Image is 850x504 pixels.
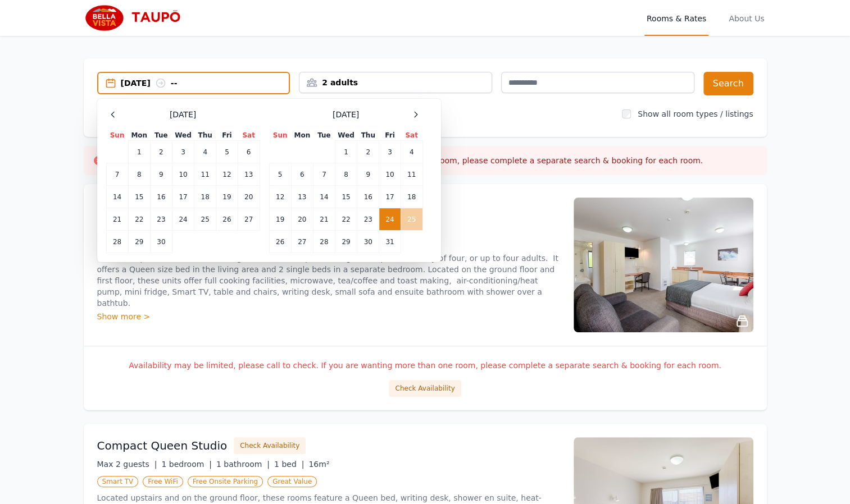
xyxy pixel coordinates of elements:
td: 7 [313,163,335,186]
td: 19 [269,208,291,231]
span: 16m² [308,460,329,469]
td: 20 [238,186,260,208]
span: Free Onsite Parking [188,476,263,487]
td: 9 [150,163,172,186]
td: 5 [216,141,238,163]
span: Smart TV [97,476,139,487]
td: 24 [379,208,401,231]
button: Search [703,72,753,95]
td: 15 [335,186,357,208]
td: 19 [216,186,238,208]
img: Bella Vista Taupo [84,4,192,31]
th: Tue [150,130,172,141]
span: 1 bedroom | [161,460,212,469]
th: Mon [128,130,150,141]
td: 4 [401,141,422,163]
td: 18 [401,186,422,208]
td: 6 [238,141,260,163]
th: Fri [379,130,401,141]
td: 10 [172,163,194,186]
td: 18 [194,186,216,208]
td: 26 [216,208,238,231]
div: [DATE] -- [121,77,289,89]
td: 30 [150,231,172,253]
td: 3 [172,141,194,163]
td: 24 [172,208,194,231]
td: 22 [335,208,357,231]
th: Fri [216,130,238,141]
td: 29 [128,231,150,253]
th: Mon [291,130,313,141]
p: Our most spacious rooms, these large unit suit a couple wanting more space, a family of four, or ... [97,253,560,309]
td: 29 [335,231,357,253]
td: 14 [313,186,335,208]
td: 13 [291,186,313,208]
td: 31 [379,231,401,253]
td: 6 [291,163,313,186]
h3: Compact Queen Studio [97,438,228,453]
td: 16 [357,186,379,208]
button: Check Availability [234,437,306,454]
td: 20 [291,208,313,231]
th: Thu [194,130,216,141]
td: 10 [379,163,401,186]
span: Max 2 guests | [97,460,157,469]
td: 2 [150,141,172,163]
td: 23 [150,208,172,231]
td: 12 [269,186,291,208]
td: 25 [401,208,422,231]
td: 15 [128,186,150,208]
td: 9 [357,163,379,186]
td: 26 [269,231,291,253]
span: 1 bed | [274,460,304,469]
th: Tue [313,130,335,141]
th: Sun [269,130,291,141]
td: 21 [106,208,128,231]
span: [DATE] [333,109,359,120]
th: Sun [106,130,128,141]
td: 28 [106,231,128,253]
td: 17 [172,186,194,208]
th: Sat [401,130,422,141]
td: 11 [194,163,216,186]
th: Thu [357,130,379,141]
td: 8 [128,163,150,186]
td: 27 [238,208,260,231]
th: Sat [238,130,260,141]
td: 16 [150,186,172,208]
td: 23 [357,208,379,231]
div: 2 adults [299,77,492,88]
td: 5 [269,163,291,186]
td: 1 [335,141,357,163]
td: 30 [357,231,379,253]
td: 1 [128,141,150,163]
td: 21 [313,208,335,231]
button: Check Availability [389,380,461,397]
p: Availability may be limited, please call to check. If you are wanting more than one room, please ... [97,360,753,371]
th: Wed [335,130,357,141]
div: Show more > [97,311,560,322]
td: 13 [238,163,260,186]
td: 28 [313,231,335,253]
td: 11 [401,163,422,186]
span: Great Value [267,476,317,487]
td: 17 [379,186,401,208]
td: 7 [106,163,128,186]
span: Free WiFi [143,476,183,487]
td: 2 [357,141,379,163]
td: 8 [335,163,357,186]
td: 22 [128,208,150,231]
label: Show all room types / listings [638,109,753,118]
td: 25 [194,208,216,231]
span: [DATE] [170,109,196,120]
span: 1 bathroom | [216,460,270,469]
td: 27 [291,231,313,253]
td: 3 [379,141,401,163]
td: 12 [216,163,238,186]
td: 14 [106,186,128,208]
td: 4 [194,141,216,163]
th: Wed [172,130,194,141]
